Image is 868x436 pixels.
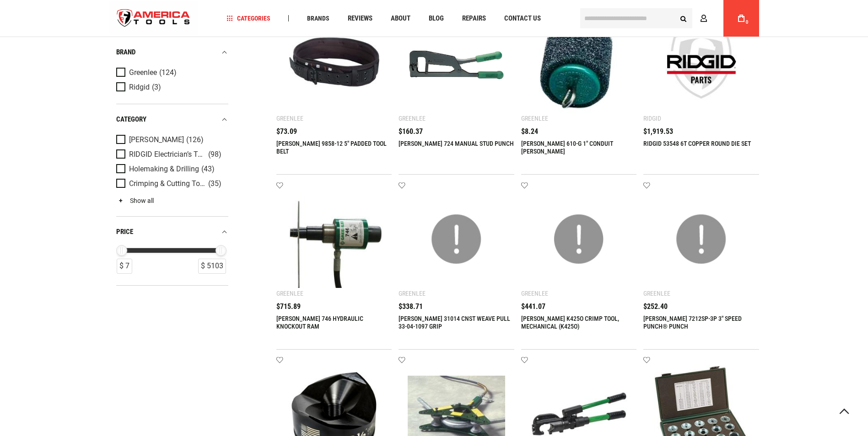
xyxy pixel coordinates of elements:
[129,165,199,173] span: Holemaking & Drilling
[303,12,334,25] a: Brands
[276,290,303,297] div: Greenlee
[208,180,221,188] span: (35)
[521,315,619,330] a: [PERSON_NAME] K425O CRIMP TOOL, MECHANICAL (K425O)
[198,259,226,274] div: $ 5103
[500,12,545,25] a: Contact Us
[504,15,541,22] span: Contact Us
[399,290,426,297] div: Greenlee
[391,15,410,22] span: About
[408,16,505,113] img: GREENLEE 724 MANUAL STUD PUNCH
[399,115,426,122] div: Greenlee
[116,149,226,160] a: RIDGID Electrician’s Tools (98)
[462,15,486,22] span: Repairs
[116,46,228,58] div: Brand
[530,16,628,113] img: GREENLEE 610-G 1
[159,69,177,77] span: (124)
[276,128,297,135] span: $73.09
[643,128,673,135] span: $1,919.53
[186,136,204,144] span: (126)
[116,226,228,238] div: price
[643,115,661,122] div: Ridgid
[276,140,387,155] a: [PERSON_NAME] 9858-12 5" PADDED TOOL BELT
[643,315,742,330] a: [PERSON_NAME] 7212SP-3P 3" SPEED PUNCH® PUNCH
[116,164,226,174] a: Holemaking & Drilling (43)
[286,16,383,113] img: GREENLEE 9858-12 5
[201,165,215,173] span: (43)
[399,128,423,135] span: $160.37
[530,191,628,288] img: GREENLEE K425O CRIMP TOOL, MECHANICAL (K425O)
[746,20,749,25] span: 0
[276,303,301,310] span: $715.89
[116,37,228,286] div: Product Filters
[222,12,275,25] a: Categories
[116,68,226,78] a: Greenlee (124)
[399,303,423,310] span: $338.71
[425,12,448,25] a: Blog
[116,113,228,126] div: category
[521,140,613,155] a: [PERSON_NAME] 610-G 1" CONDUIT [PERSON_NAME]
[226,15,270,21] span: Categories
[208,151,221,159] span: (98)
[521,128,538,135] span: $8.24
[109,1,198,36] img: America Tools
[286,191,383,288] img: GREENLEE 746 HYDRAULIC KNOCKOUT RAM
[116,135,226,145] a: [PERSON_NAME] (126)
[521,115,548,122] div: Greenlee
[652,191,750,288] img: GREENLEE 7212SP-3P 3
[399,140,514,147] a: [PERSON_NAME] 724 MANUAL STUD PUNCH
[152,84,161,91] span: (3)
[116,197,154,204] a: Show all
[521,303,545,310] span: $441.07
[399,315,510,330] a: [PERSON_NAME] 31014 CNST WEAVE PULL 33-04-1097 GRIP
[276,115,303,122] div: Greenlee
[129,69,157,77] span: Greenlee
[276,315,363,330] a: [PERSON_NAME] 746 HYDRAULIC KNOCKOUT RAM
[129,150,206,159] span: RIDGID Electrician’s Tools
[458,12,490,25] a: Repairs
[129,180,206,188] span: Crimping & Cutting Tools
[348,15,372,22] span: Reviews
[675,10,692,27] button: Search
[408,191,505,288] img: GREENLEE 31014 CNST WEAVE PULL 33-04-1097 GRIP
[652,16,750,113] img: RIDGID 53548 6T COPPER ROUND DIE SET
[116,82,226,92] a: Ridgid (3)
[429,15,444,22] span: Blog
[643,290,670,297] div: Greenlee
[116,179,226,189] a: Crimping & Cutting Tools (35)
[344,12,377,25] a: Reviews
[129,83,150,91] span: Ridgid
[643,303,668,310] span: $252.40
[521,290,548,297] div: Greenlee
[643,140,751,147] a: RIDGID 53548 6T COPPER ROUND DIE SET
[109,1,198,36] a: store logo
[307,15,329,21] span: Brands
[387,12,415,25] a: About
[117,259,132,274] div: $ 7
[129,136,184,144] span: [PERSON_NAME]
